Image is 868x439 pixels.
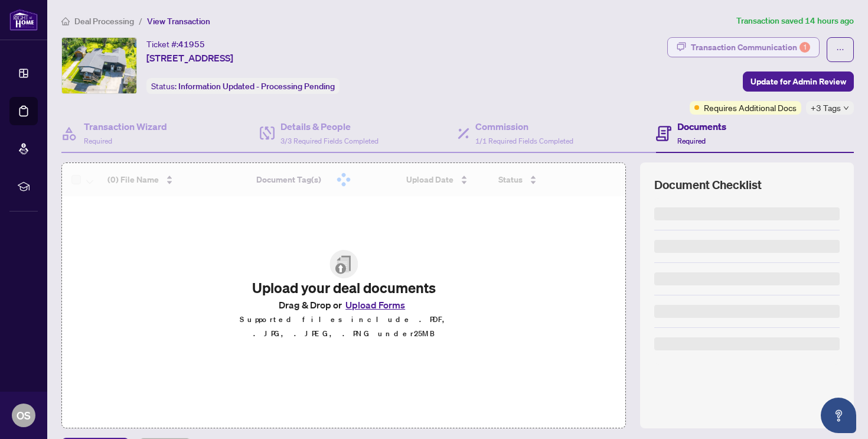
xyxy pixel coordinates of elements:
[836,45,844,54] span: ellipsis
[178,81,335,92] span: Information Updated - Processing Pending
[811,101,841,115] span: +3 Tags
[9,9,38,31] img: logo
[821,398,856,433] button: Open asap
[843,105,849,111] span: down
[677,119,726,134] h4: Documents
[667,37,820,57] button: Transaction Communication1
[146,51,233,65] span: [STREET_ADDRESS]
[146,37,205,51] div: Ticket #:
[280,136,378,145] span: 3/3 Required Fields Completed
[743,71,854,92] button: Update for Admin Review
[146,78,340,94] div: Status:
[654,177,762,193] span: Document Checklist
[704,101,797,114] span: Requires Additional Docs
[691,38,810,57] div: Transaction Communication
[147,16,210,27] span: View Transaction
[217,240,471,350] span: File UploadUpload your deal documentsDrag & Drop orUpload FormsSupported files include .PDF, .JPG...
[84,119,167,134] h4: Transaction Wizard
[736,14,854,28] article: Transaction saved 14 hours ago
[61,17,70,25] span: home
[62,38,136,93] img: IMG-S12247515_1.jpg
[329,250,358,278] img: File Upload
[800,42,810,53] div: 1
[227,278,461,297] h2: Upload your deal documents
[475,119,573,134] h4: Commission
[279,297,409,313] span: Drag & Drop or
[84,136,112,145] span: Required
[677,136,706,145] span: Required
[74,16,134,27] span: Deal Processing
[178,39,205,50] span: 41955
[280,119,378,134] h4: Details & People
[227,313,461,341] p: Supported files include .PDF, .JPG, .JPEG, .PNG under 25 MB
[475,136,573,145] span: 1/1 Required Fields Completed
[139,14,142,28] li: /
[342,297,409,313] button: Upload Forms
[17,407,31,424] span: OS
[750,72,846,91] span: Update for Admin Review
